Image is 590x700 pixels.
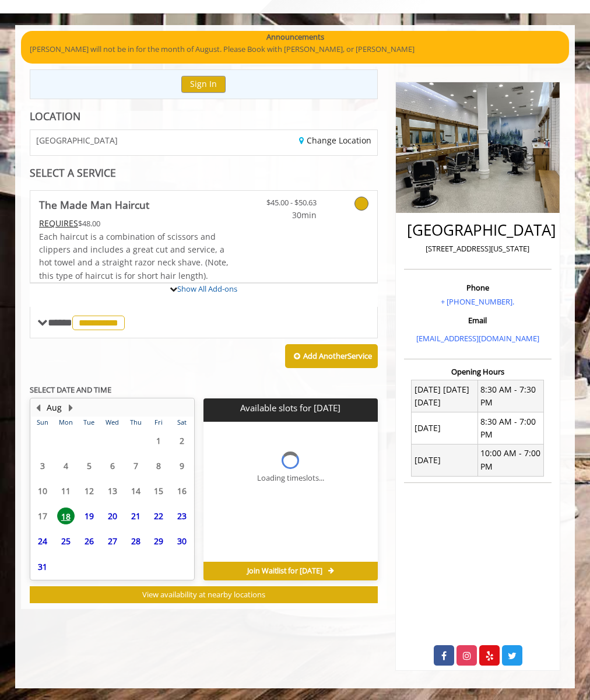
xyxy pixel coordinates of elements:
[407,316,549,324] h3: Email
[30,384,111,395] b: SELECT DATE AND TIME
[257,472,324,484] div: Loading timeslots...
[285,344,378,369] button: Add AnotherService
[78,503,101,528] td: Select day19
[80,533,98,549] span: 26
[54,503,78,528] td: Select day18
[261,191,316,222] a: $45.00 - $50.63
[78,416,101,428] th: Tue
[416,333,539,344] a: [EMAIL_ADDRESS][DOMAIN_NAME]
[412,380,477,412] td: [DATE] [DATE] [DATE]
[407,243,549,255] p: [STREET_ADDRESS][US_STATE]
[39,217,233,230] div: $48.00
[101,416,124,428] th: Wed
[124,528,147,554] td: Select day28
[441,296,514,307] a: + [PHONE_NUMBER].
[101,528,124,554] td: Select day27
[170,503,194,528] td: Select day23
[299,135,371,146] a: Change Location
[170,528,194,554] td: Select day30
[147,503,170,528] td: Select day22
[477,412,543,444] td: 8:30 AM - 7:00 PM
[247,566,322,576] span: Join Waitlist for [DATE]
[477,444,543,476] td: 10:00 AM - 7:00 PM
[34,558,51,575] span: 31
[407,222,549,239] h2: [GEOGRAPHIC_DATA]
[127,508,145,524] span: 21
[57,533,75,549] span: 25
[30,586,378,603] button: View availability at nearby locations
[101,503,124,528] td: Select day20
[47,401,62,414] button: Aug
[208,403,373,413] p: Available slots for [DATE]
[39,197,149,213] b: The Made Man Haircut
[39,218,78,229] span: This service needs some Advance to be paid before we block your appointment
[181,76,226,93] button: Sign In
[30,167,378,178] div: SELECT A SERVICE
[33,401,43,414] button: Previous Month
[34,533,51,549] span: 24
[66,401,75,414] button: Next Month
[54,528,78,554] td: Select day25
[173,508,191,524] span: 23
[39,231,229,281] span: Each haircut is a combination of scissors and clippers and includes a great cut and service, a ho...
[266,31,324,43] b: Announcements
[31,416,54,428] th: Sun
[78,528,101,554] td: Select day26
[36,136,118,145] span: [GEOGRAPHIC_DATA]
[127,533,145,549] span: 28
[57,508,75,524] span: 18
[54,416,78,428] th: Mon
[150,533,167,549] span: 29
[412,412,477,444] td: [DATE]
[31,528,54,554] td: Select day24
[147,528,170,554] td: Select day29
[261,209,316,222] span: 30min
[142,589,265,600] span: View availability at nearby locations
[404,367,552,376] h3: Opening Hours
[30,109,80,123] b: LOCATION
[477,380,543,412] td: 8:30 AM - 7:30 PM
[31,554,54,579] td: Select day31
[173,533,191,549] span: 30
[104,508,121,524] span: 20
[104,533,121,549] span: 27
[124,416,147,428] th: Thu
[147,416,170,428] th: Fri
[30,43,560,55] p: [PERSON_NAME] will not be in for the month of August. Please Book with [PERSON_NAME], or [PERSON_...
[177,283,237,294] a: Show All Add-ons
[407,283,549,292] h3: Phone
[80,508,98,524] span: 19
[30,282,378,283] div: The Made Man Haircut Add-onS
[303,351,372,361] b: Add Another Service
[124,503,147,528] td: Select day21
[170,416,194,428] th: Sat
[412,444,477,476] td: [DATE]
[150,508,167,524] span: 22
